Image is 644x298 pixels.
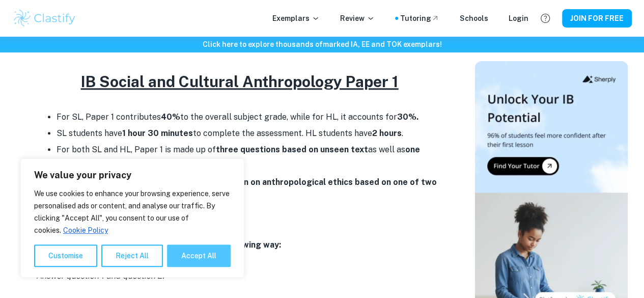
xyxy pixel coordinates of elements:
p: We value your privacy [34,169,231,181]
a: Login [509,13,528,24]
u: IB Social and Cultural Anthropology Paper 1 [81,72,399,91]
li: For SL, Paper 1 contributes to the overall subject grade, while for HL, it accounts for [57,109,443,125]
button: Accept All [167,245,231,267]
button: Reject All [101,245,163,267]
div: We value your privacy [20,158,244,278]
h6: Click here to explore thousands of marked IA, EE and TOK exemplars ! [2,39,642,50]
button: Customise [34,245,97,267]
p: We use cookies to enhance your browsing experience, serve personalised ads or content, and analys... [34,187,231,236]
strong: three questions based on unseen text [216,145,368,154]
strong: 40% [161,112,180,122]
p: Exemplars [272,13,320,24]
li: SL students have to complete the assessment. HL students have . [57,125,443,142]
a: Schools [460,13,488,24]
a: Tutoring [400,13,439,24]
button: JOIN FOR FREE [562,9,632,28]
img: Clastify logo [12,8,77,29]
strong: 30%. [397,112,418,122]
li: For both SL and HL, Paper 1 is made up of as well as [57,142,443,174]
strong: one [405,145,420,154]
button: Help and Feedback [537,10,554,27]
strong: 2 hours [372,128,402,138]
li: For HL, students additionally answer [57,174,443,207]
p: Review [340,13,375,24]
a: Cookie Policy [63,226,108,235]
strong: one question on anthropological ethics based on one of two stimuli. [57,177,437,203]
strong: 1 hour 30 minutes [122,128,193,138]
